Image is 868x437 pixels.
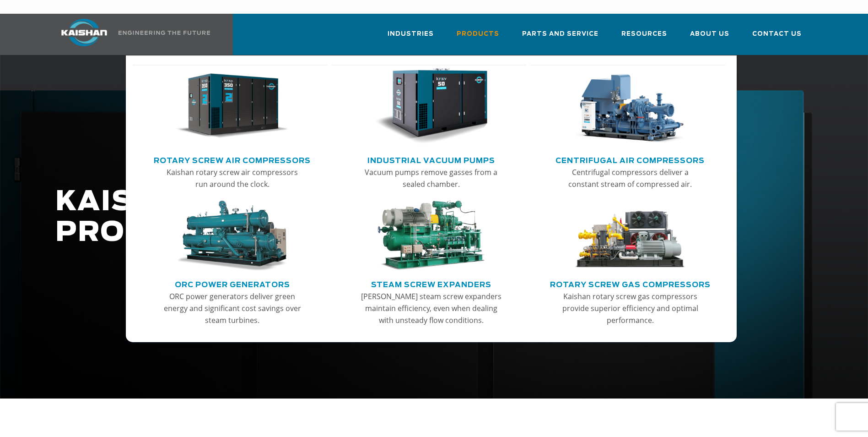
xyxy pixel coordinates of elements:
h1: KAISHAN PRODUCTS [55,187,685,248]
a: Industrial Vacuum Pumps [367,153,495,166]
p: [PERSON_NAME] steam screw expanders maintain efficiency, even when dealing with unsteady flow con... [360,290,502,326]
a: Rotary Screw Air Compressors [154,153,311,166]
span: About Us [690,29,729,39]
a: Parts and Service [522,22,598,53]
span: Industries [388,29,434,39]
a: Industries [388,22,434,53]
p: Vacuum pumps remove gasses from a sealed chamber. [360,166,502,190]
p: Centrifugal compressors deliver a constant stream of compressed air. [559,166,701,190]
p: Kaishan rotary screw gas compressors provide superior efficiency and optimal performance. [559,290,701,326]
img: thumb-Steam-Screw-Expanders [375,201,487,271]
img: thumb-Industrial-Vacuum-Pumps [375,68,487,144]
a: Centrifugal Air Compressors [555,153,705,166]
p: ORC power generators deliver green energy and significant cost savings over steam turbines. [161,290,304,326]
img: thumb-ORC-Power-Generators [176,201,288,271]
p: Kaishan rotary screw air compressors run around the clock. [161,166,304,190]
span: Contact Us [752,29,802,39]
span: Parts and Service [522,29,598,39]
a: Products [457,22,499,53]
img: kaishan logo [50,19,119,46]
a: Steam Screw Expanders [371,277,491,290]
a: Kaishan USA [50,14,212,55]
a: Resources [621,22,667,53]
img: Engineering the future [119,31,210,35]
img: thumb-Rotary-Screw-Air-Compressors [176,68,288,144]
span: Products [457,29,499,39]
a: Rotary Screw Gas Compressors [550,277,711,290]
a: ORC Power Generators [175,277,290,290]
a: About Us [690,22,729,53]
span: Resources [621,29,667,39]
img: thumb-Rotary-Screw-Gas-Compressors [574,201,686,271]
img: thumb-Centrifugal-Air-Compressors [574,68,686,144]
a: Contact Us [752,22,802,53]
